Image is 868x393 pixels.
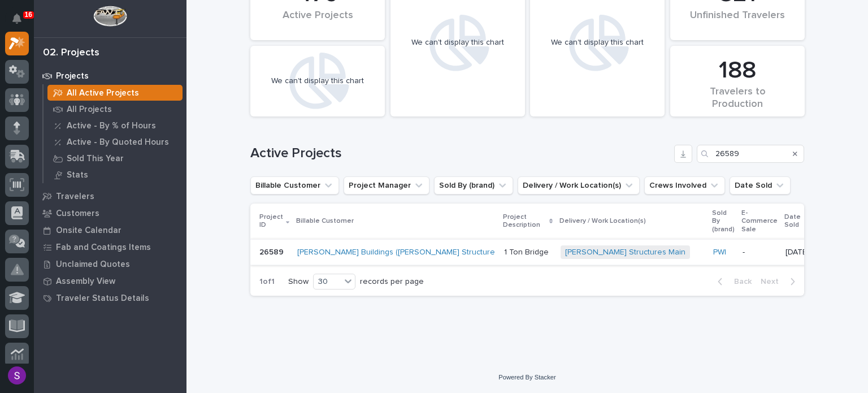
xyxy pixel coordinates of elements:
[67,154,124,164] p: Sold This Year
[727,277,752,287] span: Back
[504,248,552,257] p: 1 Ton Bridge
[259,211,283,232] p: Project ID
[67,105,112,115] p: All Projects
[559,215,646,227] p: Delivery / Work Location(s)
[730,176,791,195] button: Date Sold
[784,211,804,232] p: Date Sold
[44,101,186,117] a: All Projects
[44,85,186,101] a: All Active Projects
[34,239,186,256] a: Fab and Coatings Items
[756,277,804,287] button: Next
[56,226,121,236] p: Onsite Calendar
[250,176,339,195] button: Billable Customer
[34,290,186,306] a: Traveler Status Details
[518,176,640,195] button: Delivery / Work Location(s)
[785,248,809,257] p: [DATE]
[44,118,186,133] a: Active - By % of Hours
[34,273,186,290] a: Assembly View
[411,38,504,47] div: We can't display this chart
[689,10,785,33] div: Unfinished Travelers
[5,7,29,31] button: Notifications
[56,277,115,287] p: Assembly View
[250,145,670,162] h1: Active Projects
[67,170,88,180] p: Stats
[93,6,127,27] img: Workspace Logo
[34,67,186,84] a: Projects
[297,248,501,257] a: [PERSON_NAME] Buildings ([PERSON_NAME] Structures)
[713,248,726,257] a: PWI
[56,209,99,219] p: Customers
[67,137,169,148] p: Active - By Quoted Hours
[271,76,364,86] div: We can't display this chart
[5,364,29,387] button: users-avatar
[44,134,186,150] a: Active - By Quoted Hours
[56,260,130,270] p: Unclaimed Quotes
[314,276,341,288] div: 30
[689,86,785,110] div: Travelers to Production
[689,57,785,85] div: 188
[56,243,151,253] p: Fab and Coatings Items
[67,121,156,131] p: Active - By % of Hours
[34,205,186,222] a: Customers
[761,277,785,287] span: Next
[565,248,685,257] a: [PERSON_NAME] Structures Main
[43,47,99,59] div: 02. Projects
[288,277,309,287] p: Show
[434,176,513,195] button: Sold By (brand)
[551,38,644,47] div: We can't display this chart
[34,188,186,205] a: Travelers
[712,207,735,236] p: Sold By (brand)
[741,207,778,236] p: E-Commerce Sale
[14,14,29,32] div: Notifications16
[250,268,284,296] p: 1 of 1
[344,176,429,195] button: Project Manager
[44,167,186,183] a: Stats
[503,211,546,232] p: Project Description
[34,256,186,273] a: Unclaimed Quotes
[34,222,186,239] a: Onsite Calendar
[709,277,756,287] button: Back
[44,150,186,166] a: Sold This Year
[697,145,804,163] input: Search
[56,71,89,81] p: Projects
[498,374,555,381] a: Powered By Stacker
[259,245,286,257] p: 26589
[56,192,94,202] p: Travelers
[644,176,725,195] button: Crews Involved
[360,277,424,287] p: records per page
[296,215,354,227] p: Billable Customer
[25,11,32,19] p: 16
[270,10,366,33] div: Active Projects
[56,293,149,304] p: Traveler Status Details
[67,88,139,98] p: All Active Projects
[743,248,776,257] p: -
